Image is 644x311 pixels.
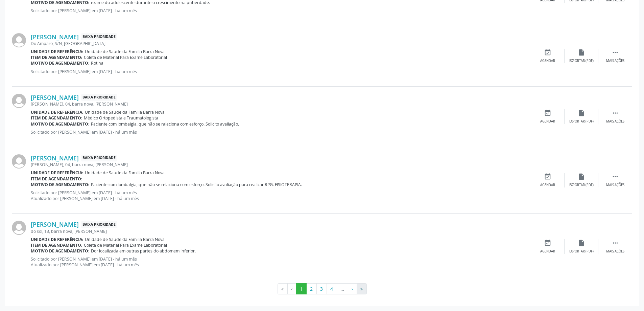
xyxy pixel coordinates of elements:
[91,248,196,254] span: Dor localizada em outras partes do abdomem inferior.
[31,121,90,127] b: Motivo de agendamento:
[91,60,103,66] span: Rotina
[544,173,551,180] i: event_available
[606,183,624,187] div: Mais ações
[31,54,82,60] b: Item de agendamento:
[606,119,624,124] div: Mais ações
[569,183,594,187] div: Exportar (PDF)
[612,173,619,180] i: 
[31,228,531,234] div: do sol, 13, barra nova, [PERSON_NAME]
[31,8,531,14] p: Solicitado por [PERSON_NAME] em [DATE] - há um mês
[540,249,555,254] div: Agendar
[544,109,551,117] i: event_available
[606,249,624,254] div: Mais ações
[31,94,79,101] a: [PERSON_NAME]
[31,69,531,74] p: Solicitado por [PERSON_NAME] em [DATE] - há um mês
[612,49,619,56] i: 
[12,221,26,235] img: img
[84,54,167,60] span: Coleta de Material Para Exame Laboratorial
[31,221,79,228] a: [PERSON_NAME]
[540,59,555,63] div: Agendar
[91,121,239,127] span: Paciente com lombalgia, que não se ralaciona com esforço. Solicito avaliação.
[569,249,594,254] div: Exportar (PDF)
[348,283,357,295] button: Go to next page
[31,242,82,248] b: Item de agendamento:
[31,154,79,162] a: [PERSON_NAME]
[31,162,531,168] div: [PERSON_NAME], 04, barra nova, [PERSON_NAME]
[578,239,585,247] i: insert_drive_file
[84,115,158,121] span: Médico Ortopedista e Traumatologista
[85,237,165,242] span: Unidade de Saude da Familia Barra Nova
[31,115,82,121] b: Item de agendamento:
[31,237,84,242] b: Unidade de referência:
[296,283,307,295] button: Go to page 1
[540,119,555,124] div: Agendar
[31,129,531,135] p: Solicitado por [PERSON_NAME] em [DATE] - há um mês
[31,190,531,201] p: Solicitado por [PERSON_NAME] em [DATE] - há um mês Atualizado por [PERSON_NAME] em [DATE] - há um...
[569,59,594,63] div: Exportar (PDF)
[31,176,82,182] b: Item de agendamento:
[31,41,531,46] div: Do Amparo, S/N, [GEOGRAPHIC_DATA]
[316,283,327,295] button: Go to page 3
[540,183,555,187] div: Agendar
[12,33,26,47] img: img
[12,283,632,295] ul: Pagination
[31,256,531,268] p: Solicitado por [PERSON_NAME] em [DATE] - há um mês Atualizado por [PERSON_NAME] em [DATE] - há um...
[84,242,167,248] span: Coleta de Material Para Exame Laboratorial
[31,109,84,115] b: Unidade de referência:
[327,283,337,295] button: Go to page 4
[578,173,585,180] i: insert_drive_file
[12,94,26,108] img: img
[357,283,367,295] button: Go to last page
[85,109,165,115] span: Unidade de Saude da Familia Barra Nova
[31,248,90,254] b: Motivo de agendamento:
[544,49,551,56] i: event_available
[578,49,585,56] i: insert_drive_file
[31,182,90,187] b: Motivo de agendamento:
[12,154,26,169] img: img
[306,283,317,295] button: Go to page 2
[31,49,84,54] b: Unidade de referência:
[81,155,117,162] span: Baixa Prioridade
[31,33,79,41] a: [PERSON_NAME]
[81,221,117,228] span: Baixa Prioridade
[31,101,531,107] div: [PERSON_NAME], 04, barra nova, [PERSON_NAME]
[31,60,90,66] b: Motivo de agendamento:
[612,109,619,117] i: 
[578,109,585,117] i: insert_drive_file
[85,49,165,54] span: Unidade de Saude da Familia Barra Nova
[81,33,117,40] span: Baixa Prioridade
[85,170,165,176] span: Unidade de Saude da Familia Barra Nova
[606,59,624,63] div: Mais ações
[544,239,551,247] i: event_available
[612,239,619,247] i: 
[569,119,594,124] div: Exportar (PDF)
[81,94,117,101] span: Baixa Prioridade
[91,182,302,187] span: Paciente com lombalgia, que não se relaciona com esforço. Solicito avaliação para realizar RPG. F...
[31,170,84,176] b: Unidade de referência:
